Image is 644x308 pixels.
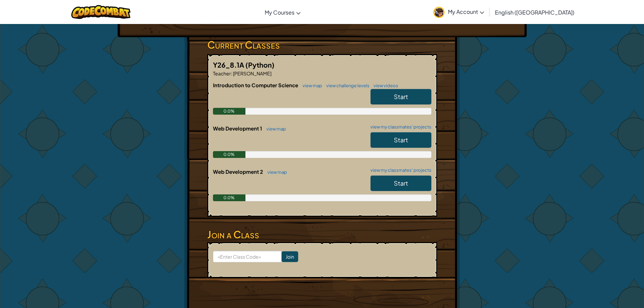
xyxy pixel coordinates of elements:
span: Start [394,93,408,100]
span: Web Development 1 [213,125,263,132]
h3: Current Classes [207,37,437,52]
a: view my classmates' projects [367,125,431,129]
span: Introduction to Computer Science [213,82,299,88]
div: 0.0% [213,108,246,115]
a: My Account [430,1,487,23]
img: avatar [433,7,445,18]
span: : [231,70,232,76]
span: (Python) [245,61,275,69]
div: 0.0% [213,151,246,158]
input: Join [282,251,298,262]
h3: Join a Class [207,227,437,242]
span: My Account [448,8,484,15]
span: Start [394,179,408,187]
div: 0.0% [213,194,246,201]
a: view map [264,169,287,175]
a: view my classmates' projects [367,168,431,172]
a: view map [263,126,286,132]
span: Start [394,136,408,144]
img: CodeCombat logo [71,5,130,19]
span: Web Development 2 [213,168,264,175]
span: My Courses [265,9,294,16]
span: [PERSON_NAME] [232,70,271,76]
span: Y26_8.1A [213,61,245,69]
a: English ([GEOGRAPHIC_DATA]) [492,3,578,21]
a: view challenge levels [323,83,369,88]
a: My Courses [261,3,304,21]
span: Teacher [213,70,231,76]
span: English ([GEOGRAPHIC_DATA]) [495,9,574,16]
input: <Enter Class Code> [213,251,282,262]
a: view map [299,83,322,88]
a: view videos [370,83,398,88]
